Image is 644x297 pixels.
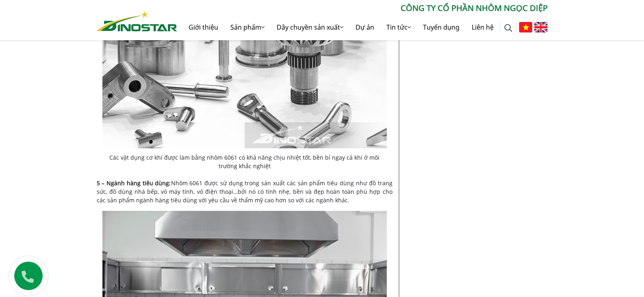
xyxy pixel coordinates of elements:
[182,14,224,40] a: Giới thiệu
[349,14,380,40] a: Dự án
[380,14,417,40] a: Tin tức
[417,14,466,40] a: Tuyển dụng
[271,14,349,40] a: Dây chuyền sản xuất
[224,14,271,40] a: Sản phẩm
[177,2,548,14] p: CÔNG TY CỔ PHẦN NHÔM NGỌC DIỆP
[97,179,171,187] strong: 5 – Ngành hàng tiêu dùng:
[97,11,177,31] img: Nhôm Dinostar
[519,22,532,33] img: Tiếng Việt
[102,153,387,170] figcaption: Các vật dụng cơ khí được làm bằng nhôm 6061 có khả năng chịu nhiệt tốt, bền bỉ ngay cả khi ở môi ...
[504,24,512,32] img: search
[534,22,548,33] img: English
[466,14,500,40] a: Liên hệ
[97,179,392,204] p: Nhôm 6061 được sử dụng trong sản xuất các sản phẩm tiêu dùng như đồ trang sức, đồ dùng nhà bếp, v...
